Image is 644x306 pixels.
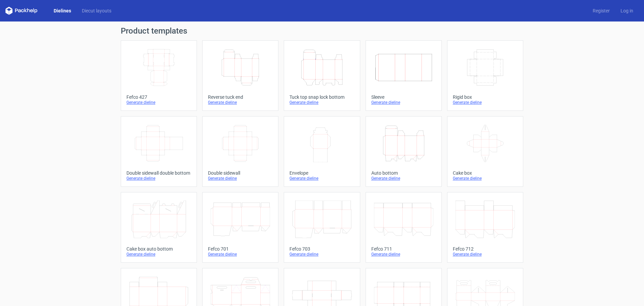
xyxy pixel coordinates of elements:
[126,246,191,252] div: Cake box auto bottom
[371,246,436,252] div: Fefco 711
[447,40,523,111] a: Rigid boxGenerate dieline
[371,94,436,100] div: Sleeve
[289,170,354,176] div: Envelope
[208,100,273,105] div: Generate dieline
[366,192,442,263] a: Fefco 711Generate dieline
[202,192,278,263] a: Fefco 701Generate dieline
[126,176,191,181] div: Generate dieline
[289,100,354,105] div: Generate dieline
[371,176,436,181] div: Generate dieline
[121,116,197,187] a: Double sidewall double bottomGenerate dieline
[284,40,360,111] a: Tuck top snap lock bottomGenerate dieline
[284,116,360,187] a: EnvelopeGenerate dieline
[371,252,436,257] div: Generate dieline
[289,246,354,252] div: Fefco 703
[121,192,197,263] a: Cake box auto bottomGenerate dieline
[126,170,191,176] div: Double sidewall double bottom
[453,94,518,100] div: Rigid box
[208,252,273,257] div: Generate dieline
[284,192,360,263] a: Fefco 703Generate dieline
[208,170,273,176] div: Double sidewall
[208,176,273,181] div: Generate dieline
[371,100,436,105] div: Generate dieline
[289,176,354,181] div: Generate dieline
[121,27,523,35] h1: Product templates
[366,116,442,187] a: Auto bottomGenerate dieline
[202,116,278,187] a: Double sidewallGenerate dieline
[453,246,518,252] div: Fefco 712
[453,100,518,105] div: Generate dieline
[126,100,191,105] div: Generate dieline
[615,7,639,14] a: Log in
[371,170,436,176] div: Auto bottom
[447,192,523,263] a: Fefco 712Generate dieline
[447,116,523,187] a: Cake boxGenerate dieline
[453,252,518,257] div: Generate dieline
[289,252,354,257] div: Generate dieline
[121,40,197,111] a: Fefco 427Generate dieline
[202,40,278,111] a: Reverse tuck endGenerate dieline
[208,246,273,252] div: Fefco 701
[289,94,354,100] div: Tuck top snap lock bottom
[126,252,191,257] div: Generate dieline
[453,170,518,176] div: Cake box
[366,40,442,111] a: SleeveGenerate dieline
[208,94,273,100] div: Reverse tuck end
[453,176,518,181] div: Generate dieline
[76,7,117,14] a: Diecut layouts
[48,7,76,14] a: Dielines
[587,7,615,14] a: Register
[126,94,191,100] div: Fefco 427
